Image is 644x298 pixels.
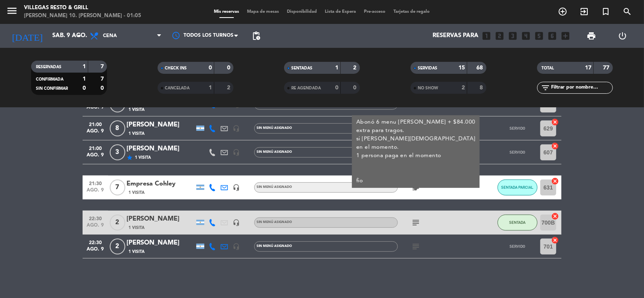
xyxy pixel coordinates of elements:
[558,7,567,16] i: add_circle_outline
[110,239,125,255] span: 2
[257,186,292,189] span: Sin menú asignado
[165,66,187,70] span: CHECK INS
[233,149,240,156] i: headset_mic
[85,119,105,128] span: 21:00
[291,66,312,70] span: SENTADAS
[74,31,84,41] i: arrow_drop_down
[85,143,105,152] span: 21:00
[36,65,61,69] span: RESERVADAS
[85,105,105,114] span: ago. 9
[353,65,358,71] strong: 2
[510,244,525,249] span: SERVIDO
[547,31,557,41] i: looks_6
[321,10,360,14] span: Lista de Espera
[101,64,105,69] strong: 7
[101,85,105,91] strong: 0
[458,65,465,71] strong: 15
[128,225,144,231] span: 1 Visita
[257,150,292,154] span: Sin menú asignado
[480,85,484,91] strong: 8
[85,237,105,247] span: 22:30
[126,120,194,130] div: [PERSON_NAME]
[510,126,525,130] span: SERVIDO
[353,85,358,91] strong: 0
[356,118,476,185] div: Abonó 6 menu [PERSON_NAME] + $84.000 extra para tragos. si [PERSON_NAME][DEMOGRAPHIC_DATA] en el ...
[607,24,638,48] div: LOG OUT
[85,223,105,232] span: ago. 9
[433,32,478,39] span: Reservas para
[128,189,144,196] span: 1 Visita
[85,213,105,223] span: 22:30
[103,33,117,39] span: Cena
[227,85,232,91] strong: 2
[6,5,18,20] button: menu
[498,239,537,255] button: SERVIDO
[126,154,133,161] i: star
[579,7,589,16] i: exit_to_app
[418,66,437,70] span: SERVIDAS
[601,7,610,16] i: turned_in_not
[83,85,86,91] strong: 0
[24,4,141,12] div: Villegas Resto & Grill
[24,12,141,20] div: [PERSON_NAME] 10. [PERSON_NAME] - 01:05
[128,130,144,137] span: 1 Visita
[618,31,627,41] i: power_settings_new
[126,179,194,189] div: Empresa Cohley
[257,126,292,130] span: Sin menú asignado
[135,154,151,161] span: 1 Visita
[411,242,421,251] i: subject
[36,87,68,91] span: SIN CONFIRMAR
[101,76,105,82] strong: 7
[85,247,105,256] span: ago. 9
[233,125,240,132] i: headset_mic
[251,31,261,41] span: pending_actions
[85,128,105,138] span: ago. 9
[110,144,125,160] span: 3
[622,7,632,16] i: search
[210,10,243,14] span: Mis reservas
[209,85,212,91] strong: 1
[126,144,194,154] div: [PERSON_NAME]
[498,120,537,136] button: SERVIDO
[560,31,571,41] i: add_box
[335,65,338,71] strong: 1
[603,65,611,71] strong: 77
[257,245,292,248] span: Sin menú asignado
[534,31,544,41] i: looks_5
[233,243,240,250] i: headset_mic
[462,85,465,91] strong: 2
[585,65,591,71] strong: 17
[6,27,48,45] i: [DATE]
[551,177,559,185] i: cancel
[542,66,554,70] span: TOTAL
[551,83,612,92] input: Filtrar por nombre...
[110,120,125,136] span: 8
[110,180,125,195] span: 7
[257,221,292,224] span: Sin menú asignado
[476,65,484,71] strong: 68
[36,77,63,81] span: CONFIRMADA
[551,118,559,126] i: cancel
[128,249,144,255] span: 1 Visita
[110,215,125,231] span: 2
[233,219,240,226] i: headset_mic
[128,107,144,113] span: 1 Visita
[283,10,321,14] span: Disponibilidad
[85,178,105,187] span: 21:30
[291,86,321,90] span: RE AGENDADA
[411,218,421,227] i: subject
[85,187,105,197] span: ago. 9
[541,83,551,93] i: filter_list
[587,31,597,41] span: print
[418,86,438,90] span: NO SHOW
[6,5,18,17] i: menu
[243,10,283,14] span: Mapa de mesas
[209,65,212,71] strong: 0
[498,144,537,160] button: SERVIDO
[83,76,86,82] strong: 1
[481,31,492,41] i: looks_one
[551,142,559,150] i: cancel
[85,152,105,162] span: ago. 9
[551,236,559,244] i: cancel
[494,31,505,41] i: looks_two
